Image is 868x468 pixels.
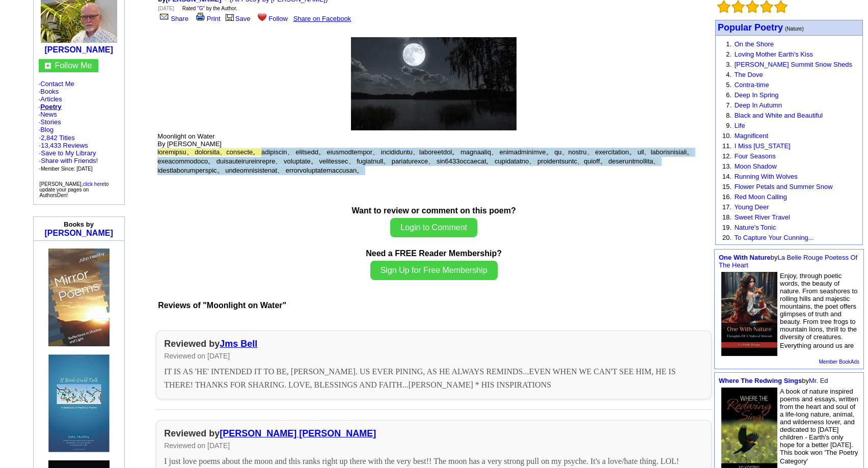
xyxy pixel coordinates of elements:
a: I Miss [US_STATE] [735,142,791,150]
a: On the Shore [735,40,774,48]
font: [PERSON_NAME], to update your pages on AuthorsDen! [40,181,109,198]
font: 20. [722,234,731,241]
a: Magnificent [735,132,768,140]
font: 5. [726,81,731,89]
img: heart.gif [258,12,266,21]
b: Books by [64,221,94,228]
font: 16. [722,193,731,201]
a: Books [40,88,59,95]
a: Login to Comment [390,223,477,232]
a: Contact Me [40,80,74,88]
b: Need a FREE Reader Membership? [366,249,502,258]
font: 13. [722,162,731,170]
font: Member Since: [DATE] [41,166,93,172]
font: 12. [722,152,731,160]
font: 14. [722,173,731,180]
a: Contra-time [735,81,769,89]
a: Sign Up for Free Membership [370,266,498,274]
font: Enjoy, through poetic words, the beauty of nature. From seashores to rolling hills and majestic m... [780,272,857,349]
font: [DATE] [158,6,174,11]
a: Loving Mother Earth's Kiss [735,50,813,58]
font: 11. [722,142,731,150]
font: Popular Poetry [718,22,783,33]
a: Print [194,15,221,22]
font: 6. [726,91,731,99]
a: Save [224,15,251,22]
a: Blog [40,126,53,133]
a: [PERSON_NAME] [44,229,113,237]
img: 79151.jpg [48,249,110,346]
img: shim.gif [79,243,80,247]
a: Life [735,122,745,129]
a: Deep In Autumn [735,101,782,109]
font: A book of nature inspired poems and essays, written from the heart and soul of a life-long nature... [780,388,858,465]
a: To Capture Your Cunning... [734,234,813,241]
img: library.gif [224,13,235,21]
font: by [719,254,857,269]
a: 13,433 Reviews [41,142,88,149]
a: Save to My Library [41,149,96,157]
img: shim.gif [78,243,79,247]
a: Young Deer [734,203,769,211]
font: 10. [722,132,731,140]
div: Reviewed by [164,428,703,439]
button: Sign Up for Free Membership [370,261,498,280]
font: 1. [726,40,731,48]
img: print.gif [196,13,205,21]
font: Moonlight on Water By [PERSON_NAME] [157,132,693,174]
font: 3. [726,61,731,68]
img: 346282.jpg [351,37,517,130]
img: 80435.jpg [721,272,777,356]
font: by [719,377,828,384]
font: 17. [722,203,731,211]
a: click here [83,181,104,187]
img: 74994.jpg [48,354,110,452]
a: 2,842 Titles [41,134,75,142]
div: IT IS AS 'HE' INTENDED IT TO BE, [PERSON_NAME]. US EVER PINING, AS HE ALWAYS REMINDS...EVEN WHEN ... [164,365,703,391]
div: Reviewed by [164,339,703,349]
a: Flower Petals and Summer Snow [735,183,833,190]
a: Sweet River Travel [735,213,790,221]
a: Where The Redwing Sings [719,377,802,384]
button: Login to Comment [390,218,477,237]
a: La Belle Rouge Poetess Of The Heart [719,254,857,269]
img: share_page.gif [160,13,169,21]
a: Share [158,15,188,22]
a: [PERSON_NAME] [44,45,113,54]
a: Deep In Spring [735,91,779,99]
a: Four Seasons [735,152,776,160]
a: Mr. Ed [809,377,828,384]
a: Popular Poetry [718,23,783,32]
a: G [199,6,203,11]
a: The Dove [734,71,763,78]
div: Reviewed on [DATE] [164,442,703,450]
font: 2. [726,50,731,58]
a: Poetry [40,103,61,111]
font: 7. [726,101,731,109]
font: 9. [726,122,731,129]
font: 19. [722,224,731,231]
a: Share with Friends! [41,157,98,164]
span: Moonlight on quiet water, Not for long, like a squatter. The water but a placed lake, Ripples spa... [157,148,693,174]
img: gc.jpg [45,63,51,69]
font: · · [39,134,98,172]
font: 8. [726,112,731,119]
font: 15. [722,183,731,190]
a: [PERSON_NAME] [PERSON_NAME] [220,428,376,438]
font: 4. [726,71,731,78]
font: (Nature) [785,26,804,32]
font: Reviews of "Moonlight on Water" [158,301,286,310]
a: Follow Me [55,61,92,70]
a: News [40,111,57,118]
a: Member BookAds [819,359,859,365]
font: Rated " " by the Author. [182,6,237,11]
a: Moon Shadow [735,162,777,170]
a: Share on Facebook [293,15,351,22]
font: · · · [39,149,98,172]
a: Running With Wolves [735,173,798,180]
